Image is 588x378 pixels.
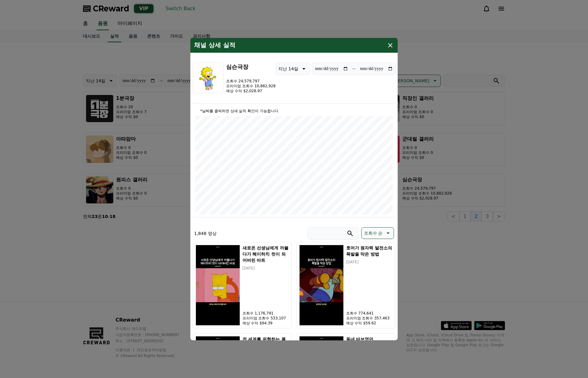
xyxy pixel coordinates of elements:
p: 프리미엄 조회수 357,463 [346,316,392,321]
button: 새로온 선생님에게 까불다가 헤이하치 컷이 되어버린 바트 새로온 선생님에게 까불다가 헤이하치 컷이 되어버린 바트 [DATE] 조회수 1,176,791 프리미엄 조회수 533,1... [193,242,292,328]
h5: 호머가 원자력 발전소의 폭발을 막은 방법 [346,245,392,257]
p: 예상 수익 $2,028.97 [226,88,275,93]
h4: 채널 상세 실적 [194,42,235,49]
h5: 전 세계를 위협하는 클론들을 제거하는 방법 [242,336,289,348]
p: 조회수 24,579,797 [226,79,275,84]
img: 심슨극장 [193,63,224,93]
p: 1,848 영상 [194,230,217,236]
p: 프리미엄 조회수 10,882,928 [226,84,275,88]
p: 프리미엄 조회수 533,107 [242,316,289,321]
p: 지난 14일 [278,64,298,73]
p: 조회수 1,176,791 [242,311,289,316]
button: 호머가 원자력 발전소의 폭발을 막은 방법 호머가 원자력 발전소의 폭발을 막은 방법 [DATE] 조회수 774,641 프리미엄 조회수 357,463 예상 수익 $59.62 [296,242,395,328]
p: 예상 수익 $94.39 [242,321,289,326]
img: 새로온 선생님에게 까불다가 헤이하치 컷이 되어버린 바트 [196,245,240,326]
p: 예상 수익 $59.62 [346,321,392,326]
p: 조회수 774,641 [346,311,392,316]
h3: 심슨극장 [226,63,275,71]
button: 지난 14일 [275,63,309,75]
h5: 새로온 선생님에게 까불다가 헤이하치 컷이 되어버린 바트 [242,245,289,263]
p: ~ [352,65,356,72]
p: [DATE] [346,260,392,265]
div: modal [190,38,398,340]
p: [DATE] [242,266,289,271]
p: 조회수 순 [364,229,383,237]
h5: 동네 바보였던 [PERSON_NAME]가 똑똑해진 이유 [346,336,392,355]
p: *날짜를 클릭하면 상세 실적 확인이 가능합니다 [195,109,393,113]
img: 호머가 원자력 발전소의 폭발을 막은 방법 [299,245,344,326]
button: 조회수 순 [361,227,394,239]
